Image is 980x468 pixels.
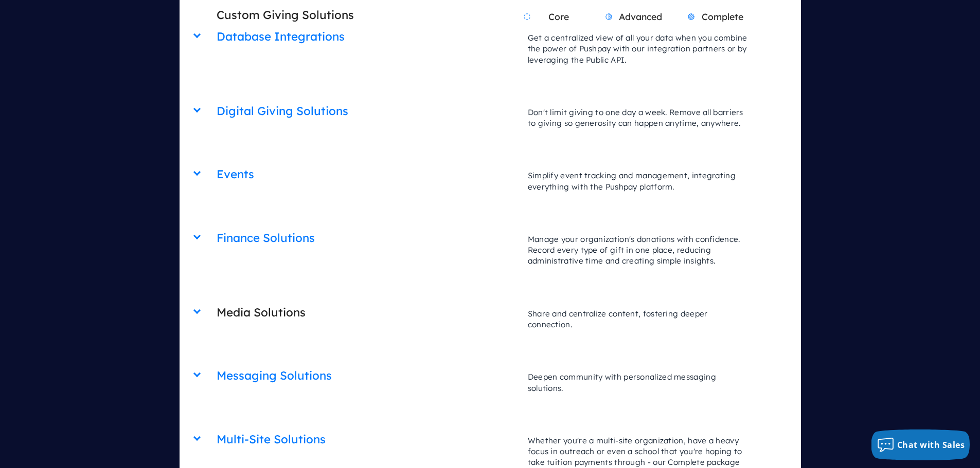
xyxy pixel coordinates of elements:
[217,161,518,188] h2: Events
[518,22,763,76] p: Get a centralized view of all your data when you combine the power of Pushpay with our integratio...
[871,429,970,460] button: Chat with Sales
[217,426,518,453] h2: Multi-Site Solutions
[518,223,763,277] p: Manage your organization's donations with confidence. Record every type of gift in one place, red...
[682,1,763,32] h2: Complete
[518,160,763,202] p: Simplify event tracking and management, integrating everything with the Pushpay platform.
[217,24,518,50] h2: Database Integrations
[897,439,965,451] span: Chat with Sales
[518,298,763,341] p: Share and centralize content, fostering deeper connection.
[217,98,518,124] h2: Digital Giving Solutions
[600,1,681,32] h2: Advanced
[518,97,763,139] p: Don't limit giving to one day a week. Remove all barriers to giving so generosity can happen anyt...
[217,299,518,326] h2: Media Solutions
[518,1,599,32] h2: Core
[518,361,763,404] p: Deepen community with personalized messaging solutions.
[217,363,518,389] h2: Messaging Solutions
[217,2,518,28] h2: Custom Giving Solutions
[217,225,518,251] h2: Finance Solutions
